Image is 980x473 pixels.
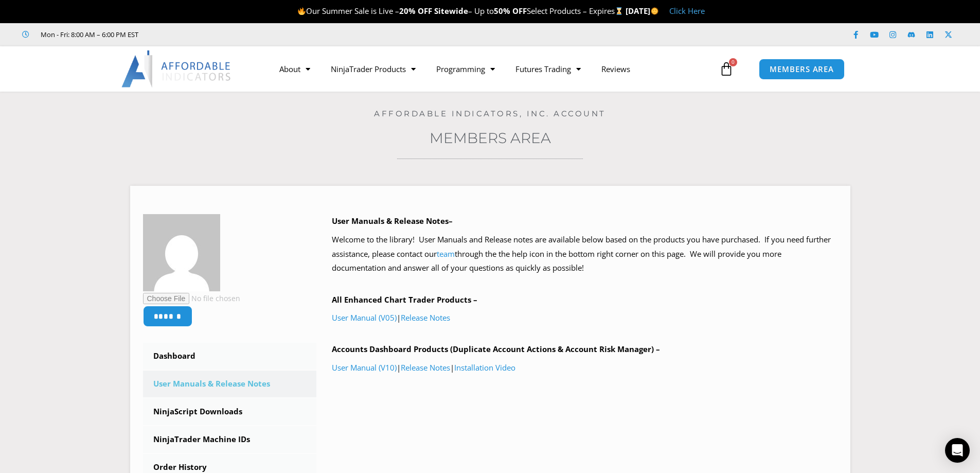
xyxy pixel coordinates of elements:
[505,57,591,81] a: Futures Trading
[651,7,658,15] img: 🌞
[143,398,317,425] a: NinjaScript Downloads
[591,57,640,81] a: Reviews
[426,57,505,81] a: Programming
[332,294,477,305] b: All Enhanced Chart Trader Products –
[269,57,717,81] nav: Menu
[759,59,845,80] a: MEMBERS AREA
[399,6,432,16] strong: 20% OFF
[143,426,317,453] a: NinjaTrader Machine IDs
[454,362,515,373] a: Installation Video
[121,50,232,87] img: LogoAI | Affordable Indicators – NinjaTrader
[153,29,307,40] iframe: Customer reviews powered by Trustpilot
[434,6,468,16] strong: Sitewide
[143,343,317,370] a: Dashboard
[320,57,426,81] a: NinjaTrader Products
[494,6,527,16] strong: 50% OFF
[143,214,220,291] img: 7cab07c83a4753f1c77a8d48baab561adb3751c28df28a35c0b9696f2f60caa4
[770,65,834,73] span: MEMBERS AREA
[729,58,737,66] span: 0
[430,129,551,147] a: Members Area
[704,54,749,84] a: 0
[297,6,626,16] span: Our Summer Sale is Live – – Up to Select Products – Expires
[332,311,838,325] p: |
[332,361,838,375] p: | |
[332,233,838,276] p: Welcome to the library! User Manuals and Release notes are available below based on the products ...
[332,344,660,354] b: Accounts Dashboard Products (Duplicate Account Actions & Account Risk Manager) –
[374,109,606,118] a: Affordable Indicators, Inc. Account
[615,7,623,15] img: ⌛
[401,312,450,323] a: Release Notes
[38,28,138,41] span: Mon - Fri: 8:00 AM – 6:00 PM EST
[332,362,397,373] a: User Manual (V10)
[332,216,453,226] b: User Manuals & Release Notes–
[437,249,455,259] a: team
[669,6,705,16] a: Click Here
[626,6,659,16] strong: [DATE]
[143,371,317,397] a: User Manuals & Release Notes
[332,312,397,323] a: User Manual (V05)
[945,438,970,463] div: Open Intercom Messenger
[298,7,306,15] img: 🔥
[269,57,320,81] a: About
[401,362,450,373] a: Release Notes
